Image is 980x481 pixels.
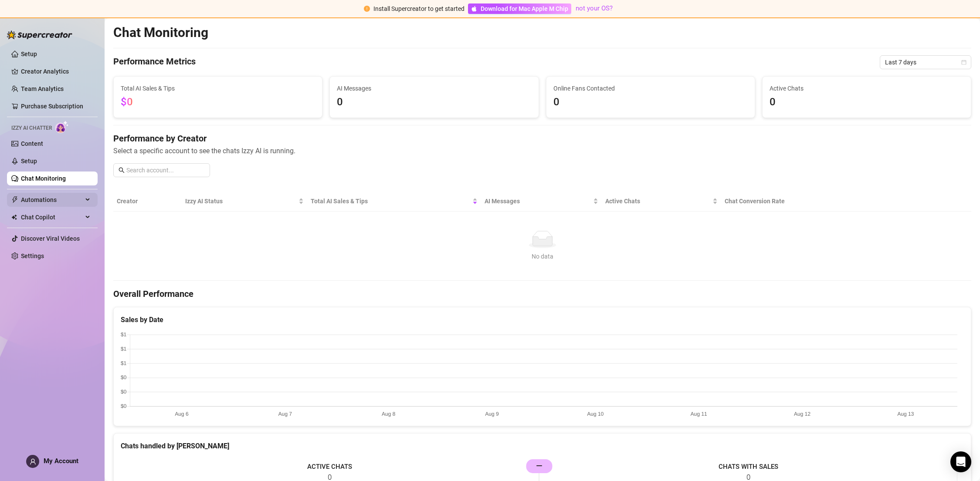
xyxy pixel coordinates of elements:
span: 0 [337,94,531,111]
div: No data [120,252,964,261]
th: Active Chats [602,191,721,212]
th: AI Messages [481,191,602,212]
th: Creator [113,191,182,212]
a: Content [21,140,43,147]
a: Chat Monitoring [21,175,66,182]
span: Select a specific account to see the chats Izzy AI is running. [113,145,971,156]
span: $0 [121,96,133,108]
span: AI Messages [485,196,591,206]
span: calendar [961,60,966,65]
span: exclamation-circle [364,6,370,12]
a: not your OS? [576,4,613,12]
th: Izzy AI Status [182,191,308,212]
img: logo-BBDzfeDw.svg [7,30,72,39]
img: AI Chatter [55,121,69,133]
span: Download for Mac Apple M Chip [481,4,568,13]
a: Setup [21,50,37,57]
span: Online Fans Contacted [553,84,748,93]
a: Creator Analytics [21,64,91,78]
a: Settings [21,252,44,259]
h2: Chat Monitoring [113,24,208,41]
h4: Overall Performance [113,288,971,300]
a: Discover Viral Videos [21,235,80,242]
div: Chats handled by [PERSON_NAME] [121,441,964,451]
th: Total AI Sales & Tips [307,191,481,212]
a: Team Analytics [21,85,64,92]
span: Total AI Sales & Tips [121,84,315,93]
span: Izzy AI Chatter [11,124,52,132]
a: Purchase Subscription [21,103,83,110]
span: Active Chats [770,84,964,93]
span: user [30,458,36,465]
a: Setup [21,158,37,165]
th: Chat Conversion Rate [721,191,885,212]
span: Active Chats [605,196,711,206]
img: Chat Copilot [11,214,17,220]
span: Izzy AI Status [185,196,297,206]
span: 0 [770,94,964,111]
span: search [119,167,125,173]
span: AI Messages [337,84,531,93]
div: Sales by Date [121,314,964,325]
span: apple [471,6,477,12]
span: 0 [553,94,748,111]
span: My Account [44,457,78,465]
span: Install Supercreator to get started [373,5,465,12]
h4: Performance by Creator [113,132,971,145]
span: Last 7 days [885,56,966,69]
div: Open Intercom Messenger [950,451,971,472]
input: Search account... [126,165,205,175]
span: thunderbolt [11,196,18,203]
span: Chat Copilot [21,210,83,224]
span: Total AI Sales & Tips [311,196,471,206]
span: Automations [21,193,83,207]
a: Download for Mac Apple M Chip [468,3,571,14]
h4: Performance Metrics [113,55,196,69]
